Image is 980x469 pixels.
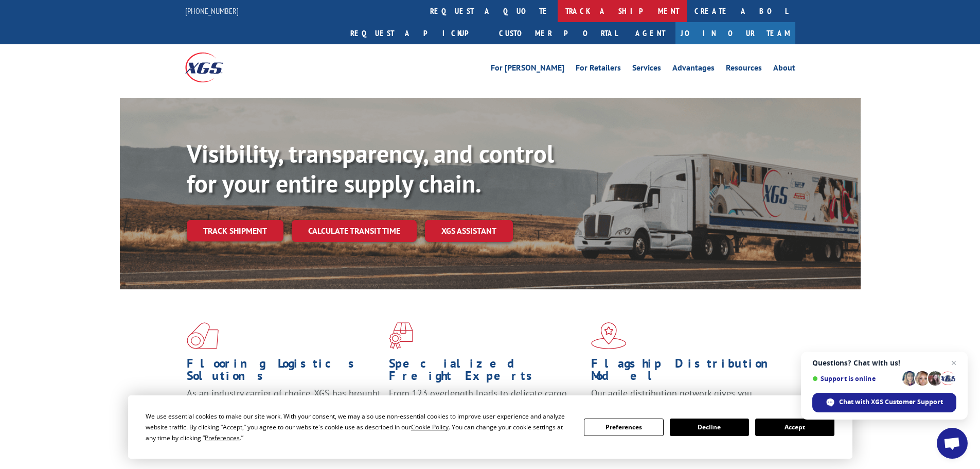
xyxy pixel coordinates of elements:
img: xgs-icon-flagship-distribution-model-red [591,322,627,349]
a: [PHONE_NUMBER] [185,6,239,16]
a: Agent [625,22,675,44]
div: Cookie Consent Prompt [128,395,852,459]
h1: Flooring Logistics Solutions [187,357,381,387]
div: We use essential cookies to make our site work. With your consent, we may also use non-essential ... [146,411,572,443]
b: Visibility, transparency, and control for your entire supply chain. [187,137,554,199]
a: Track shipment [187,220,283,241]
a: About [773,64,795,75]
h1: Specialized Freight Experts [389,357,583,387]
a: Services [632,64,661,75]
a: Advantages [672,64,715,75]
a: For Retailers [576,64,621,75]
span: Cookie Policy [411,423,449,431]
div: Open chat [937,428,968,459]
h1: Flagship Distribution Model [591,357,786,387]
button: Accept [755,419,834,436]
span: Questions? Chat with us! [812,359,956,367]
button: Decline [670,419,749,436]
span: As an industry carrier of choice, XGS has brought innovation and dedication to flooring logistics... [187,387,381,424]
a: Resources [726,64,762,75]
button: Preferences [584,419,663,436]
img: xgs-icon-total-supply-chain-intelligence-red [187,322,219,349]
a: Request a pickup [343,22,491,44]
a: XGS ASSISTANT [425,220,513,242]
p: From 123 overlength loads to delicate cargo, our experienced staff knows the best way to move you... [389,387,583,433]
span: Close chat [948,357,960,369]
span: Our agile distribution network gives you nationwide inventory management on demand. [591,387,780,411]
a: Customer Portal [491,22,625,44]
a: Calculate transit time [292,220,417,242]
img: xgs-icon-focused-on-flooring-red [389,322,413,349]
a: For [PERSON_NAME] [491,64,564,75]
span: Chat with XGS Customer Support [839,397,943,407]
span: Preferences [205,433,240,442]
a: Join Our Team [675,22,795,44]
span: Support is online [812,375,899,383]
div: Chat with XGS Customer Support [812,393,956,412]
